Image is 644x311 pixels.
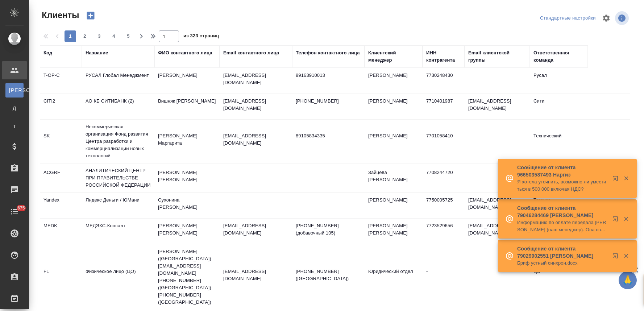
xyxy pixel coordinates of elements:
[154,165,220,191] td: [PERSON_NAME] [PERSON_NAME]
[82,193,154,218] td: Яндекс Деньги / ЮМани
[223,72,288,86] p: [EMAIL_ADDRESS][DOMAIN_NAME]
[154,94,220,119] td: Вишняк [PERSON_NAME]
[82,68,154,94] td: РУСАЛ Глобал Менеджмент
[296,268,361,282] p: [PHONE_NUMBER] ([GEOGRAPHIC_DATA])
[530,129,588,154] td: Технический
[40,94,82,119] td: CITI2
[619,253,633,259] button: Закрыть
[365,68,423,94] td: [PERSON_NAME]
[517,219,608,233] p: Информацию по оплате передала [PERSON_NAME] (наш менеджер). Она свяжется с вами для урегулировани...
[619,175,633,182] button: Закрыть
[82,120,154,163] td: Некоммерческая организация Фонд развития Центра разработки и коммерциализации новых технологий
[296,132,361,140] p: 89105834335
[296,222,361,237] p: [PHONE_NUMBER] (добавочный 105)
[608,249,626,266] button: Открыть в новой вкладке
[365,264,423,290] td: Юридический отдел
[40,68,82,94] td: T-OP-C
[423,68,465,94] td: 7730248430
[365,219,423,244] td: [PERSON_NAME] [PERSON_NAME]
[517,178,608,193] p: Я хотела уточнить, возможно ли уместиться в 500 000 включая НДС?
[223,268,288,282] p: [EMAIL_ADDRESS][DOMAIN_NAME]
[365,94,423,119] td: [PERSON_NAME]
[94,30,105,42] button: 3
[368,49,419,64] div: Клиентский менеджер
[468,49,526,64] div: Email клиентской группы
[79,30,91,42] button: 2
[9,105,20,112] span: Д
[79,33,91,40] span: 2
[183,32,219,42] span: из 323 страниц
[423,193,465,218] td: 7750005725
[223,132,288,147] p: [EMAIL_ADDRESS][DOMAIN_NAME]
[423,165,465,191] td: 7708244720
[426,49,461,64] div: ИНН контрагента
[530,94,588,119] td: Сити
[423,264,465,290] td: -
[82,9,99,22] button: Создать
[365,165,423,191] td: Зайцева [PERSON_NAME]
[223,49,279,57] div: Email контактного лица
[538,13,598,24] div: split button
[296,98,361,105] p: [PHONE_NUMBER]
[530,68,588,94] td: Русал
[223,222,288,237] p: [EMAIL_ADDRESS][DOMAIN_NAME]
[619,216,633,222] button: Закрыть
[615,11,630,25] span: Посмотреть информацию
[223,98,288,112] p: [EMAIL_ADDRESS][DOMAIN_NAME]
[465,193,530,218] td: [EMAIL_ADDRESS][DOMAIN_NAME]
[608,212,626,229] button: Открыть в новой вкладке
[608,171,626,188] button: Открыть в новой вкладке
[40,9,79,21] span: Клиенты
[365,193,423,218] td: [PERSON_NAME]
[82,163,154,192] td: АНАЛИТИЧЕСКИЙ ЦЕНТР ПРИ ПРАВИТЕЛЬСТВЕ РОССИЙСКОЙ ФЕДЕРАЦИИ
[40,264,82,290] td: FL
[296,72,361,79] p: 89163910013
[517,260,608,267] p: Бриф устный синхрон.docx
[40,193,82,218] td: Yandex
[9,123,20,130] span: Т
[296,49,360,57] div: Телефон контактного лица
[40,129,82,154] td: SK
[40,165,82,191] td: ACGRF
[365,129,423,154] td: [PERSON_NAME]
[423,129,465,154] td: 7701058410
[13,204,29,212] span: 675
[122,30,134,42] button: 5
[154,193,220,218] td: Сухонина [PERSON_NAME]
[40,219,82,244] td: MEDK
[154,68,220,94] td: [PERSON_NAME]
[517,204,608,219] p: Сообщение от клиента 79046284469 [PERSON_NAME]
[94,33,105,40] span: 3
[465,219,530,244] td: [EMAIL_ADDRESS][DOMAIN_NAME]
[423,94,465,119] td: 7710401987
[5,101,24,116] a: Д
[82,264,154,290] td: Физическое лицо (ЦО)
[5,83,24,98] a: [PERSON_NAME]
[2,203,27,221] a: 675
[86,49,108,57] div: Название
[154,219,220,244] td: [PERSON_NAME] [PERSON_NAME]
[517,164,608,178] p: Сообщение от клиента 966503587493 Наргиз
[517,245,608,260] p: Сообщение от клиента 79029902551 [PERSON_NAME]
[598,9,615,27] span: Настроить таблицу
[82,94,154,119] td: АО КБ СИТИБАНК (2)
[122,33,134,40] span: 5
[154,129,220,154] td: [PERSON_NAME] Маргарита
[108,33,120,40] span: 4
[154,244,220,310] td: [PERSON_NAME] ([GEOGRAPHIC_DATA]) [EMAIL_ADDRESS][DOMAIN_NAME] [PHONE_NUMBER] ([GEOGRAPHIC_DATA])...
[82,219,154,244] td: МЕДЭКС-Консалт
[465,94,530,119] td: [EMAIL_ADDRESS][DOMAIN_NAME]
[5,119,24,134] a: Т
[158,49,212,57] div: ФИО контактного лица
[108,30,120,42] button: 4
[423,219,465,244] td: 7723529656
[43,49,52,57] div: Код
[9,87,20,94] span: [PERSON_NAME]
[533,49,584,64] div: Ответственная команда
